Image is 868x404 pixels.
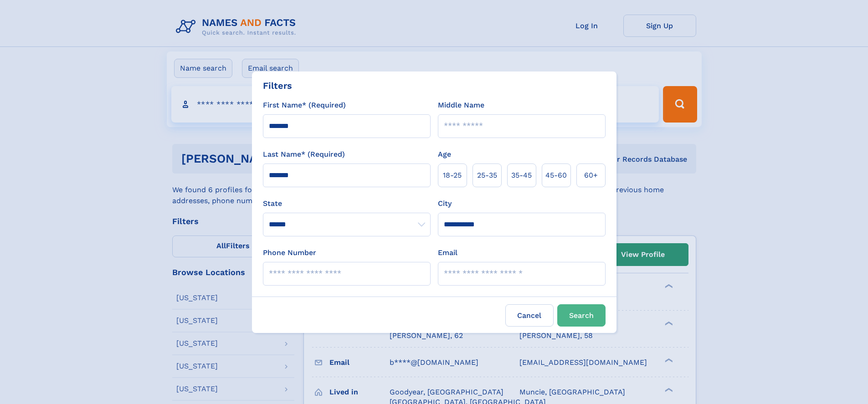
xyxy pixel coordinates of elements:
[438,247,457,258] label: Email
[438,198,452,209] label: City
[477,170,497,181] span: 25‑35
[263,149,345,160] label: Last Name* (Required)
[438,149,451,160] label: Age
[545,170,567,181] span: 45‑60
[584,170,598,181] span: 60+
[443,170,462,181] span: 18‑25
[438,100,484,111] label: Middle Name
[263,100,346,111] label: First Name* (Required)
[505,304,554,327] label: Cancel
[511,170,532,181] span: 35‑45
[263,198,431,209] label: State
[263,247,316,258] label: Phone Number
[263,79,292,92] div: Filters
[557,304,606,327] button: Search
